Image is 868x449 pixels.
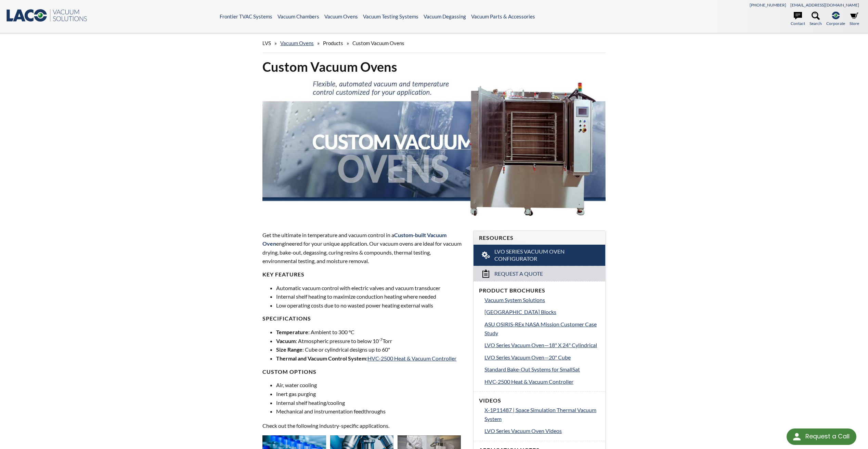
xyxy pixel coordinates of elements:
[850,12,859,27] a: Store
[276,345,465,354] li: : Cube or cylindrical designs up to 60"
[791,431,802,442] img: round button
[352,40,404,46] span: Custom Vacuum Ovens
[494,270,543,277] span: Request a Quote
[276,354,465,363] li: :
[262,368,465,376] h4: CUSTOM OPTIONS
[276,284,465,292] li: Automatic vacuum control with electric valves and vacuum transducer
[474,245,605,266] a: LVO Series Vacuum Oven Configurator
[484,378,573,385] span: HVC-2500 Heat & Vacuum Controller
[474,266,605,281] a: Request a Quote
[484,407,596,422] span: X-1P11487 | Space Simulation Thermal Vacuum System
[276,292,465,301] li: Internal shelf heating to maximize conduction heating where needed
[276,398,465,407] li: Internal shelf heating/cooling
[262,58,605,75] h1: Custom Vacuum Ovens
[262,271,465,278] h4: KEY FEATURES
[484,297,545,303] span: Vacuum System Solutions
[750,2,786,8] a: [PHONE_NUMBER]
[424,13,466,19] a: Vacuum Degassing
[790,2,859,8] a: [EMAIL_ADDRESS][DOMAIN_NAME]
[484,427,562,434] span: LVO Series Vacuum Oven Videos
[809,12,822,27] a: Search
[805,428,850,444] div: Request a Call
[262,33,605,53] div: » » »
[379,337,383,342] sup: -7
[324,13,358,19] a: Vacuum Ovens
[323,40,343,46] span: Products
[262,421,465,430] p: Check out the following industry-specific applications.
[277,13,319,19] a: Vacuum Chambers
[484,321,597,336] span: ASU OSIRIS-REx NASA Mission Customer Case Study
[479,287,600,294] h4: Product Brochures
[484,308,600,316] a: [GEOGRAPHIC_DATA] Blocks
[484,406,600,423] a: X-1P11487 | Space Simulation Thermal Vacuum System
[276,301,465,310] li: Low operating costs due to no wasted power heating external walls
[484,426,600,435] a: LVO Series Vacuum Oven Videos
[220,13,272,19] a: Frontier TVAC Systems
[276,328,465,337] li: : Ambient to 300 °C
[276,390,465,398] li: Inert gas purging
[262,40,271,46] span: LVS
[484,342,597,348] span: LVO Series Vacuum Oven—18" X 24" Cylindrical
[262,231,465,266] p: Get the ultimate in temperature and vacuum control in a engineered for your unique application. O...
[276,329,308,335] strong: Temperature
[787,428,856,445] div: Request a Call
[484,309,556,315] span: [GEOGRAPHIC_DATA] Blocks
[494,248,586,262] span: LVO Series Vacuum Oven Configurator
[484,365,600,374] a: Standard Bake-Out Systems for SmallSat
[280,40,314,46] a: Vacuum Ovens
[276,337,465,345] li: : Atmospheric pressure to below 10 Torr
[484,366,580,372] span: Standard Bake-Out Systems for SmallSat
[276,346,302,353] strong: Size Range
[484,341,600,350] a: LVO Series Vacuum Oven—18" X 24" Cylindrical
[484,377,600,386] a: HVC-2500 Heat & Vacuum Controller
[262,81,605,218] img: Custom Vacuum Ovens header
[826,20,845,27] span: Corporate
[363,13,418,19] a: Vacuum Testing Systems
[479,234,600,242] h4: Resources
[367,355,456,362] a: HVC-2500 Heat & Vacuum Controller
[276,338,296,344] strong: Vacuum
[262,315,465,322] h4: SPECIFICATIONS
[484,320,600,337] a: ASU OSIRIS-REx NASA Mission Customer Case Study
[484,353,600,362] a: LVO Series Vacuum Oven—20" Cube
[479,397,600,404] h4: Videos
[276,355,366,362] strong: Thermal and Vacuum Control System
[276,381,465,390] li: Air, water cooling
[276,407,465,416] li: Mechanical and instrumentation feedthroughs
[471,13,535,19] a: Vacuum Parts & Accessories
[791,12,805,27] a: Contact
[484,296,600,304] a: Vacuum System Solutions
[484,354,571,360] span: LVO Series Vacuum Oven—20" Cube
